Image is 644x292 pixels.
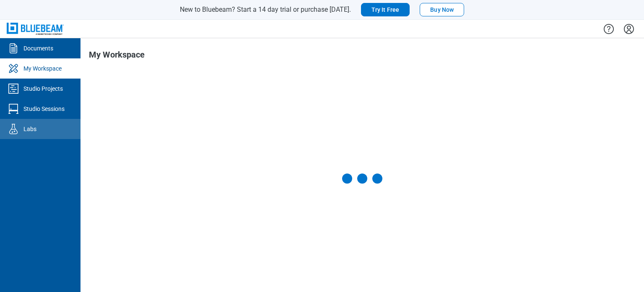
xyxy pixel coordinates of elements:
[23,64,62,73] div: My Workspace
[23,105,65,113] div: Studio Sessions
[420,3,464,16] button: Buy Now
[7,82,20,95] svg: Studio Projects
[622,22,636,36] button: Settings
[7,122,20,136] svg: Labs
[7,102,20,116] svg: Studio Sessions
[7,42,20,55] svg: Documents
[7,62,20,75] svg: My Workspace
[23,84,63,93] div: Studio Projects
[23,44,53,53] div: Documents
[23,125,36,133] div: Labs
[180,5,351,13] span: New to Bluebeam? Start a 14 day trial or purchase [DATE].
[7,23,64,35] img: Bluebeam, Inc.
[89,50,145,63] h1: My Workspace
[361,3,410,16] button: Try It Free
[342,174,382,184] div: Loading My Workspace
